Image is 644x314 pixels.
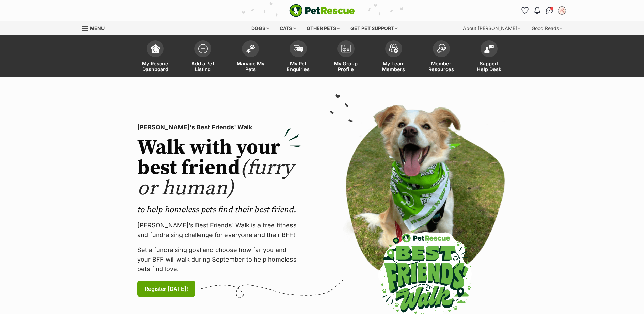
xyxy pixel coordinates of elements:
span: My Rescue Dashboard [140,61,171,72]
p: Set a fundraising goal and choose how far you and your BFF will walk during September to help hom... [137,245,301,274]
span: My Group Profile [331,61,361,72]
div: About [PERSON_NAME] [458,21,525,35]
a: Register [DATE]! [137,281,195,297]
img: add-pet-listing-icon-0afa8454b4691262ce3f59096e99ab1cd57d4a30225e0717b998d2c9b9846f56.svg [198,44,208,53]
span: Menu [90,25,105,31]
div: Dogs [247,21,274,35]
a: My Group Profile [322,37,370,77]
span: Member Resources [426,61,457,72]
img: help-desk-icon-fdf02630f3aa405de69fd3d07c3f3aa587a6932b1a1747fa1d2bba05be0121f9.svg [484,45,494,53]
a: My Rescue Dashboard [131,37,179,77]
a: My Pet Enquiries [274,37,322,77]
a: Menu [82,21,109,34]
a: My Team Members [370,37,418,77]
a: Add a Pet Listing [179,37,227,77]
a: Conversations [544,5,555,16]
span: My Team Members [378,61,409,72]
div: Cats [275,21,301,35]
img: dashboard-icon-eb2f2d2d3e046f16d808141f083e7271f6b2e854fb5c12c21221c1fb7104beca.svg [151,44,160,53]
button: Notifications [532,5,543,16]
p: [PERSON_NAME]’s Best Friends' Walk is a free fitness and fundraising challenge for everyone and t... [137,221,301,240]
img: member-resources-icon-8e73f808a243e03378d46382f2149f9095a855e16c252ad45f914b54edf8863c.svg [437,44,446,53]
img: group-profile-icon-3fa3cf56718a62981997c0bc7e787c4b2cf8bcc04b72c1350f741eb67cf2f40e.svg [341,45,351,53]
img: chat-41dd97257d64d25036548639549fe6c8038ab92f7586957e7f3b1b290dea8141.svg [546,7,553,14]
a: PetRescue [289,4,355,17]
span: Manage My Pets [235,61,266,72]
a: Manage My Pets [227,37,274,77]
div: Other pets [302,21,345,35]
img: team-members-icon-5396bd8760b3fe7c0b43da4ab00e1e3bb1a5d9ba89233759b79545d2d3fc5d0d.svg [389,44,398,53]
div: Get pet support [346,21,403,35]
a: Support Help Desk [465,37,513,77]
img: pet-enquiries-icon-7e3ad2cf08bfb03b45e93fb7055b45f3efa6380592205ae92323e6603595dc1f.svg [294,45,303,52]
img: manage-my-pets-icon-02211641906a0b7f246fdf0571729dbe1e7629f14944591b6c1af311fb30b64b.svg [246,44,255,53]
h2: Walk with your best friend [137,138,301,199]
img: Give a Kitty a Home profile pic [559,7,565,14]
span: (furry or human) [137,155,294,201]
span: Support Help Desk [474,61,504,72]
div: Good Reads [527,21,567,35]
a: Favourites [520,5,531,16]
img: logo-e224e6f780fb5917bec1dbf3a21bbac754714ae5b6737aabdf751b685950b380.svg [289,4,355,17]
span: Add a Pet Listing [188,61,218,72]
span: My Pet Enquiries [283,61,314,72]
a: Member Resources [418,37,465,77]
img: notifications-46538b983faf8c2785f20acdc204bb7945ddae34d4c08c2a6579f10ce5e182be.svg [534,7,540,14]
button: My account [556,5,567,16]
span: Register [DATE]! [145,285,188,293]
p: [PERSON_NAME]'s Best Friends' Walk [137,123,301,132]
ul: Account quick links [520,5,567,16]
p: to help homeless pets find their best friend. [137,204,301,215]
